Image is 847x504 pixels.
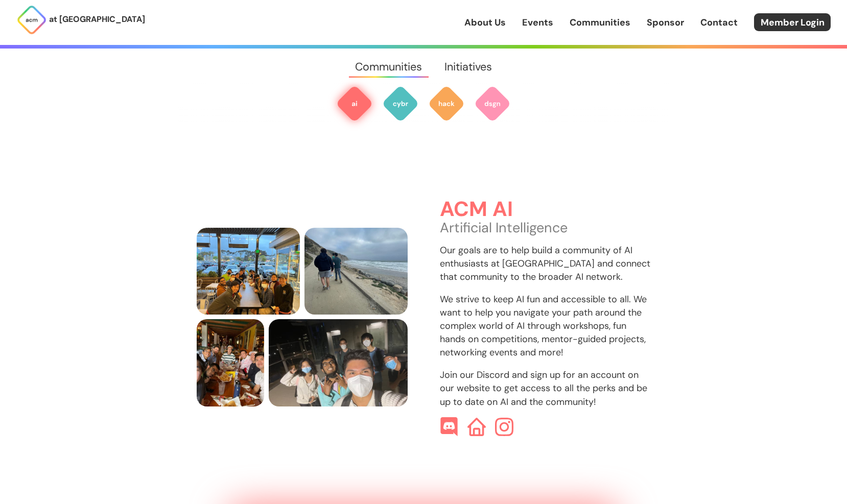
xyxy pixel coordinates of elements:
img: ACM AI Discord [439,417,459,437]
img: ACM Hack [428,85,465,122]
p: Artificial Intelligence [440,221,651,234]
img: ACM AI Instagram [495,418,513,436]
img: ACM Design [474,85,511,122]
img: ACM Logo [16,5,47,35]
p: at [GEOGRAPHIC_DATA] [49,13,145,26]
a: Member Login [754,13,831,31]
a: Initiatives [433,49,503,85]
a: Contact [700,16,738,29]
img: people masked outside the elevators at Nobel Drive Station [269,319,408,406]
p: Join our Discord and sign up for an account on our website to get access to all the perks and be ... [440,368,651,408]
h3: ACM AI [440,198,651,221]
a: Communities [344,49,433,85]
img: a bunch of people sitting and smiling at a table [197,319,264,406]
p: Our goals are to help build a community of AI enthusiasts at [GEOGRAPHIC_DATA] and connect that c... [440,244,651,283]
a: Events [522,16,553,29]
img: ACM AI Website [467,418,486,436]
img: members sitting at a table smiling [197,228,300,315]
a: Sponsor [647,16,684,29]
a: at [GEOGRAPHIC_DATA] [16,5,145,35]
a: Communities [570,16,630,29]
img: ACM Cyber [382,85,419,122]
img: three people, one holding a massive water jug, hiking by the sea [304,228,408,315]
img: ACM AI [336,85,373,122]
p: We strive to keep AI fun and accessible to all. We want to help you navigate your path around the... [440,293,651,359]
a: About Us [464,16,506,29]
